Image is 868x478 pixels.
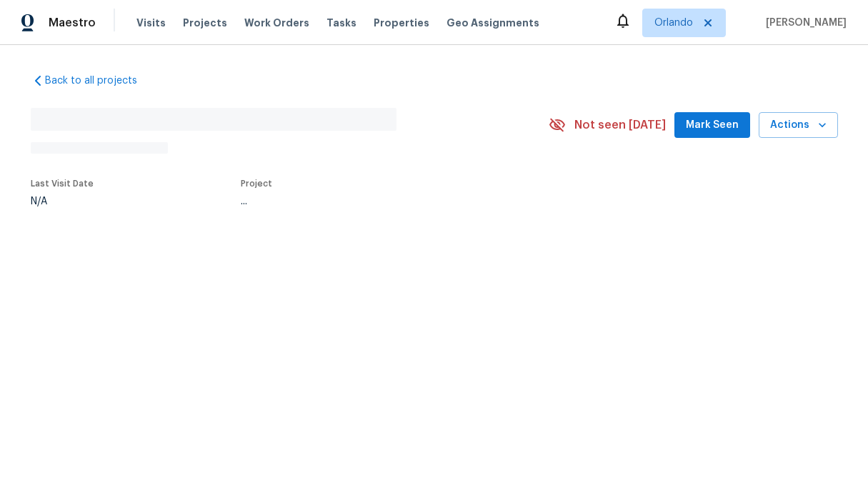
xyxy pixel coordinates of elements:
span: Actions [770,116,827,134]
span: Work Orders [244,16,309,30]
a: Back to all projects [31,74,168,88]
span: Last Visit Date [31,179,94,188]
span: Orlando [654,16,693,30]
span: Project [241,179,272,188]
span: Mark Seen [686,116,739,134]
button: Actions [759,112,838,139]
span: Maestro [49,16,96,30]
span: Geo Assignments [447,16,539,30]
div: N/A [31,196,94,206]
span: Visits [136,16,166,30]
span: Not seen [DATE] [574,118,666,132]
span: Properties [374,16,429,30]
span: Projects [183,16,227,30]
button: Mark Seen [674,112,750,139]
span: Tasks [326,18,356,28]
span: [PERSON_NAME] [760,16,847,30]
div: ... [241,196,515,206]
